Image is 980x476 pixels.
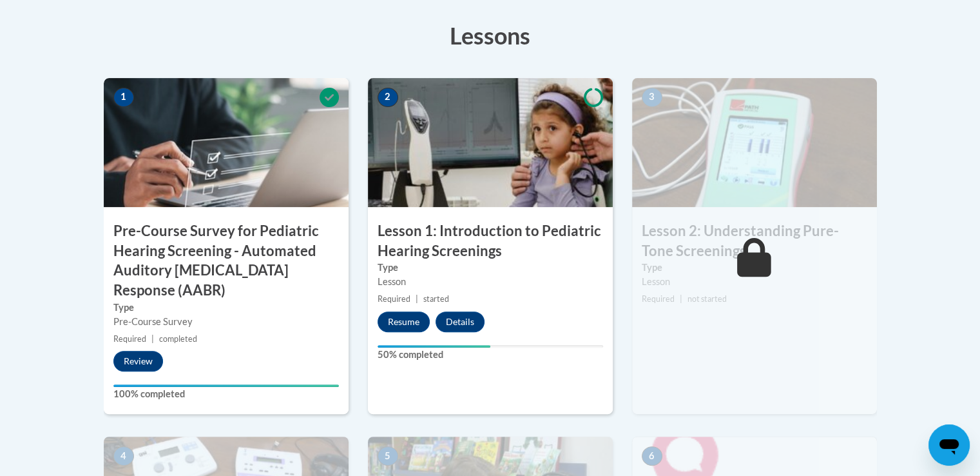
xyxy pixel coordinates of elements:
span: started [423,294,449,304]
span: | [151,334,154,344]
div: Your progress [113,384,339,387]
button: Details [436,312,485,332]
h3: Pre-Course Survey for Pediatric Hearing Screening - Automated Auditory [MEDICAL_DATA] Response (A... [104,221,349,301]
span: 1 [113,88,134,107]
img: Course Image [104,78,349,207]
div: Lesson [642,275,867,289]
div: Your progress [378,345,490,348]
label: 50% completed [378,348,603,362]
label: Type [113,301,339,315]
span: 3 [642,88,662,107]
div: Lesson [378,275,603,289]
span: 6 [642,446,662,466]
img: Course Image [368,78,613,207]
span: Required [642,294,675,304]
span: | [416,294,418,304]
span: Required [378,294,410,304]
label: Type [378,261,603,275]
h3: Lesson 2: Understanding Pure-Tone Screenings [632,221,877,261]
h3: Lesson 1: Introduction to Pediatric Hearing Screenings [368,221,613,261]
span: 4 [113,446,134,466]
span: not started [687,294,727,304]
img: Course Image [632,78,877,207]
span: Required [113,334,146,344]
iframe: Button to launch messaging window [928,424,970,466]
label: 100% completed [113,387,339,401]
h3: Lessons [104,19,877,52]
div: Pre-Course Survey [113,315,339,329]
label: Type [642,261,867,275]
span: 5 [378,446,398,466]
button: Review [113,351,163,372]
span: | [680,294,682,304]
span: 2 [378,88,398,107]
span: completed [159,334,197,344]
button: Resume [378,312,430,332]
